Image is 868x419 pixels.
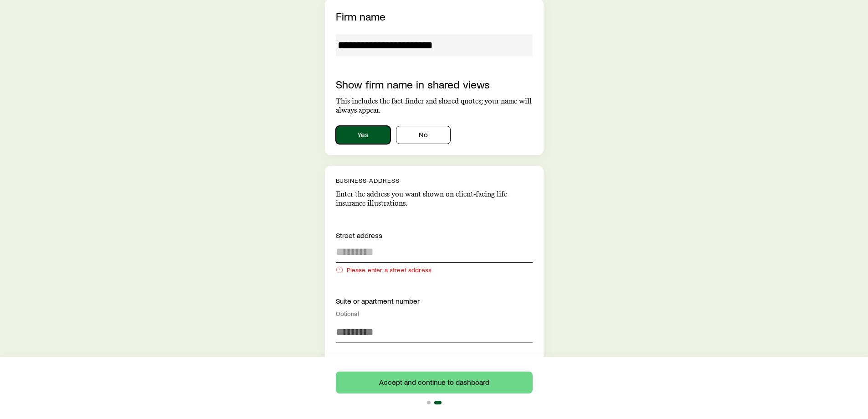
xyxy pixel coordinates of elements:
button: Accept and continue to dashboard [336,372,533,393]
label: Show firm name in shared views [336,78,490,91]
div: Optional [336,310,533,317]
p: This includes the fact finder and shared quotes; your name will always appear. [336,97,533,115]
div: Suite or apartment number [336,295,533,317]
button: No [396,126,451,144]
button: Yes [336,126,390,144]
label: Firm name [336,10,385,23]
div: Street address [336,230,533,241]
div: showAgencyNameInSharedViews [336,126,533,144]
p: Business address [336,177,533,184]
div: Please enter a street address [336,266,533,274]
p: Enter the address you want shown on client-facing life insurance illustrations. [336,190,533,208]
